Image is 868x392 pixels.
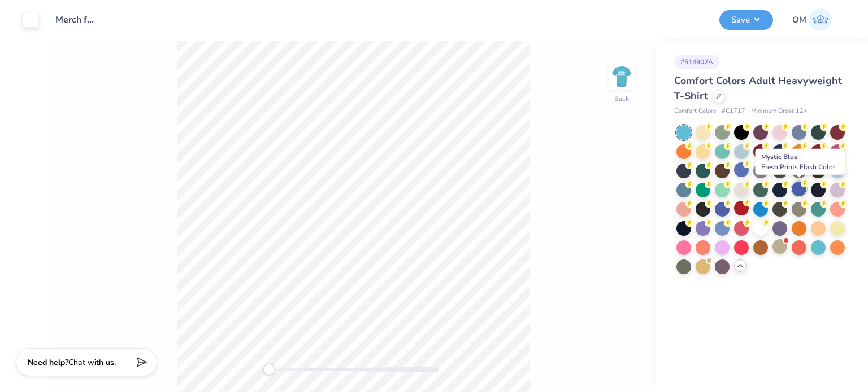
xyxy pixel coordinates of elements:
[809,8,832,31] img: Om Mehrotra
[755,149,845,175] div: Mystic Blue
[263,364,275,375] div: Accessibility label
[792,14,806,27] span: OM
[68,357,116,368] span: Chat with us.
[719,10,773,30] button: Save
[751,107,808,116] span: Minimum Order: 12 +
[674,55,719,69] div: # 514902A
[761,162,835,171] span: Fresh Prints Flash Color
[47,8,102,31] input: Untitled Design
[610,65,633,88] img: Back
[674,74,842,103] span: Comfort Colors Adult Heavyweight T-Shirt
[614,94,629,104] div: Back
[722,107,745,116] span: # C1717
[28,357,68,368] strong: Need help?
[787,8,837,31] a: OM
[674,107,716,116] span: Comfort Colors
